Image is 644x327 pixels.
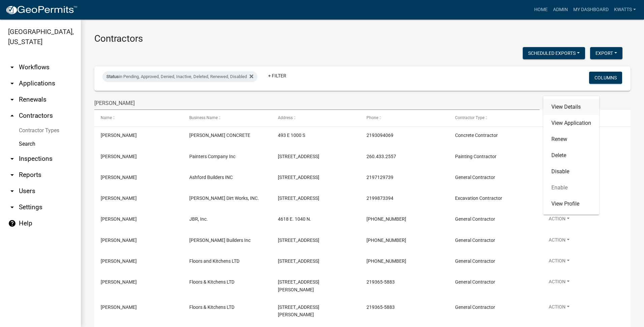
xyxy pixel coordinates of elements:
h3: Contractors [94,33,631,44]
span: General Contractor [455,304,495,310]
button: Action [543,237,575,246]
a: View Application [543,115,599,131]
datatable-header-cell: Business Name [183,110,271,126]
span: Jeffrey Painter [101,154,137,159]
span: General Contractor [455,175,495,180]
span: Jeffrey Hahn [101,258,137,264]
span: Business Name [189,115,218,120]
span: 493 E 1000 S [278,133,305,138]
div: Action [543,96,599,215]
span: 11452 E Hunter Court [278,154,319,159]
span: Jeff Jones [101,175,137,180]
a: View Profile [543,196,599,212]
span: Jeffrey Andree [101,238,137,243]
button: Action [543,257,575,267]
span: 2193094069 [366,133,393,138]
span: DeYoung's Dirt Works, INC. [189,195,259,201]
span: 6218 Work St [278,238,319,243]
span: 260.433.2557 [366,154,396,159]
button: Export [590,47,622,59]
span: JBR, Inc. [189,216,208,222]
span: 10047 Raven Wood Dr. [278,304,319,318]
span: 5850 Commercial Dr [278,195,319,201]
span: Status [106,74,119,79]
a: Admin [550,3,571,16]
datatable-header-cell: Address [271,110,360,126]
div: in Pending, Approved, Denied, Inactive, Deleted, Renewed, Disabled [102,71,257,82]
button: Action [543,303,575,313]
i: arrow_drop_up [8,112,16,120]
span: General Contractor [455,258,495,264]
span: 10047 Raven Wood Dr. [278,279,319,292]
span: 2199873394 [366,195,393,201]
button: Action [543,215,575,225]
i: arrow_drop_down [8,171,16,179]
span: Floors & Kitchens LTD [189,304,234,310]
span: Excavation Contractor [455,195,502,201]
a: Delete [543,147,599,163]
span: Andree Builders Inc [189,238,251,243]
span: Floors & Kitchens LTD [189,279,234,285]
input: Search for contractors [94,96,540,110]
i: arrow_drop_down [8,203,16,211]
span: General Contractor [455,216,495,222]
i: help [8,219,16,227]
span: Floors and Kitchens LTD [189,258,239,264]
span: 219365-5883 [366,304,395,310]
button: Scheduled Exports [523,47,585,59]
span: Jeffrey Deyoung [101,195,137,201]
span: 219365-5883 [366,279,395,285]
span: Contractor Type [455,115,484,120]
datatable-header-cell: Actions [537,110,625,126]
span: Ashford Builders INC [189,175,233,180]
span: 219-987-6715 [366,238,406,243]
a: View Details [543,99,599,115]
i: arrow_drop_down [8,79,16,87]
span: J MILLER CONCRETE [189,133,250,138]
i: arrow_drop_down [8,96,16,104]
i: arrow_drop_down [8,187,16,195]
a: Renew [543,131,599,147]
span: General Contractor [455,279,495,285]
a: Kwatts [611,3,639,16]
span: Address [278,115,293,120]
span: JEFF MILLER [101,133,137,138]
span: 10047 Ravenwood Dr [278,258,319,264]
span: 414 Meadowbrook Dr [278,175,319,180]
i: arrow_drop_down [8,155,16,163]
span: Jeff Donovan [101,216,137,222]
button: Action [543,278,575,288]
span: 219-712-6076 [366,216,406,222]
a: Disable [543,163,599,180]
datatable-header-cell: Phone [360,110,448,126]
span: Name [101,115,112,120]
datatable-header-cell: Name [94,110,183,126]
a: My Dashboard [571,3,611,16]
a: Home [532,3,550,16]
span: 4618 E. 1040 N. [278,216,311,222]
span: Jeffrey Hahn [101,279,137,285]
span: 2197129739 [366,175,393,180]
span: Painting Contractor [455,154,496,159]
a: + Filter [263,70,292,82]
button: Columns [589,72,622,84]
span: Phone [366,115,378,120]
span: Jeffrey Hahn [101,304,137,310]
span: 219-365-5883 [366,258,406,264]
span: Painters Company Inc [189,154,235,159]
datatable-header-cell: Contractor Type [448,110,537,126]
span: Concrete Contractor [455,133,498,138]
span: General Contractor [455,238,495,243]
i: arrow_drop_down [8,63,16,71]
